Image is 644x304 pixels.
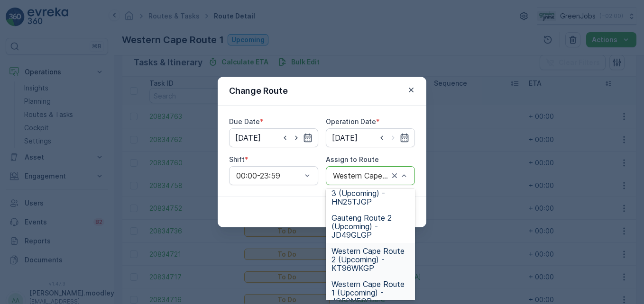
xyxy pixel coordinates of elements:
[229,155,245,163] label: Shift
[331,247,409,272] span: Western Cape Route 2 (Upcoming) - KT96WKGP
[326,155,379,163] label: Assign to Route
[331,180,409,206] span: Western Cape Route 3 (Upcoming) - HN25TJGP
[229,128,318,147] input: dd/mm/yyyy
[229,117,260,125] label: Due Date
[326,128,415,147] input: dd/mm/yyyy
[326,117,376,125] label: Operation Date
[331,214,409,239] span: Gauteng Route 2 (Upcoming) - JD49GLGP
[229,84,288,98] p: Change Route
